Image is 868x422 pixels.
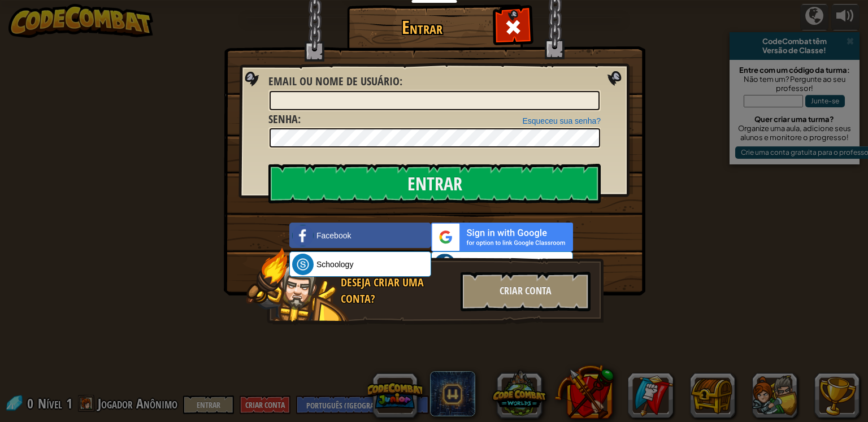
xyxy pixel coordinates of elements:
[316,230,351,241] span: Facebook
[292,225,314,246] img: facebook_small.png
[268,164,601,203] input: Entrar
[350,18,494,37] h1: Entrar
[268,111,301,128] label: :
[316,259,353,270] span: Schoology
[431,223,573,251] img: gplus_sso_button2.svg
[341,275,454,307] div: Deseja Criar uma Conta?
[268,73,400,89] span: Email ou nome de usuário
[461,272,591,311] div: Criar Conta
[522,116,601,125] a: Esqueceu sua senha?
[268,73,402,90] label: :
[268,111,298,127] span: Senha
[292,254,314,275] img: schoology.png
